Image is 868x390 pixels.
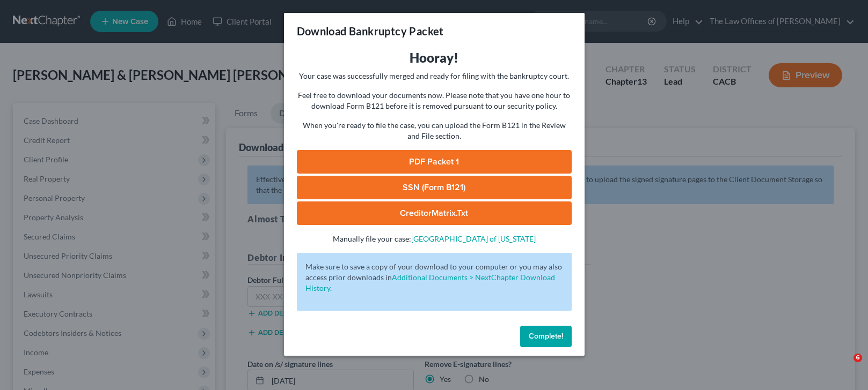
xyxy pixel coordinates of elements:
p: Manually file your case: [297,234,572,244]
p: When you're ready to file the case, you can upload the Form B121 in the Review and File section. [297,120,572,141]
a: [GEOGRAPHIC_DATA] of [US_STATE] [411,234,536,243]
iframe: Intercom live chat [831,354,857,379]
p: Make sure to save a copy of your download to your computer or you may also access prior downloads in [305,261,563,294]
a: CreditorMatrix.txt [297,201,572,225]
a: PDF Packet 1 [297,150,572,174]
h3: Hooray! [297,49,572,66]
a: Additional Documents > NextChapter Download History. [305,273,555,292]
span: Complete! [529,332,563,341]
h3: Download Bankruptcy Packet [297,24,444,39]
p: Your case was successfully merged and ready for filing with the bankruptcy court. [297,71,572,81]
span: 6 [854,354,862,362]
a: SSN (Form B121) [297,176,572,199]
button: Complete! [520,326,572,347]
p: Feel free to download your documents now. Please note that you have one hour to download Form B12... [297,90,572,111]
